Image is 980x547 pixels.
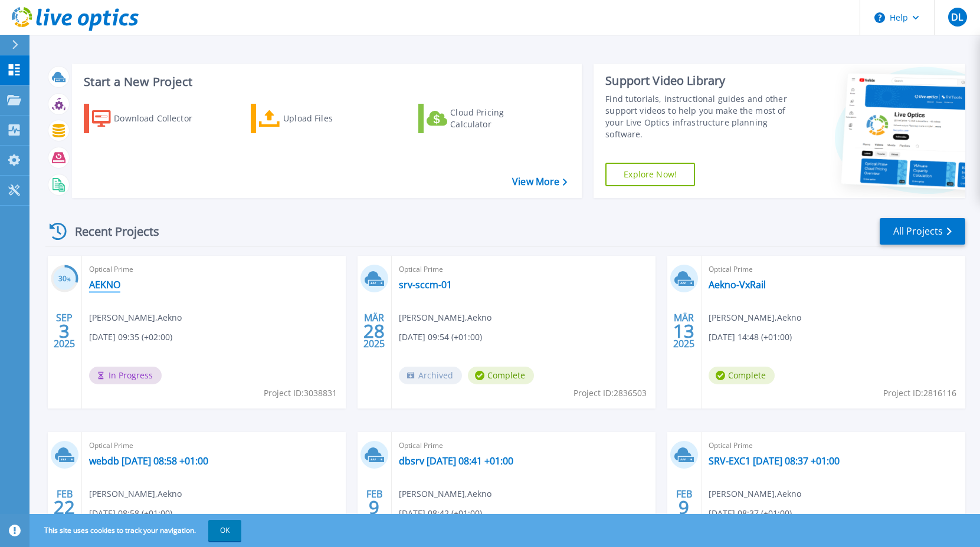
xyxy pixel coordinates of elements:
[208,520,241,541] button: OK
[89,311,182,324] span: [PERSON_NAME] , Aekno
[673,326,694,336] span: 13
[709,279,766,291] a: Aekno-VxRail
[84,104,215,133] a: Download Collector
[114,107,208,130] div: Download Collector
[283,107,378,130] div: Upload Files
[264,387,337,400] span: Project ID: 3038831
[605,163,695,186] a: Explore Now!
[89,263,339,276] span: Optical Prime
[709,263,958,276] span: Optical Prime
[399,311,491,324] span: [PERSON_NAME] , Aekno
[89,331,172,344] span: [DATE] 09:35 (+02:00)
[399,487,491,500] span: [PERSON_NAME] , Aekno
[951,12,963,22] span: DL
[450,107,545,130] div: Cloud Pricing Calculator
[89,439,339,452] span: Optical Prime
[709,507,792,520] span: [DATE] 08:37 (+01:00)
[67,276,71,282] span: %
[399,367,462,384] span: Archived
[468,367,534,384] span: Complete
[709,311,801,324] span: [PERSON_NAME] , Aekno
[369,502,379,512] span: 9
[709,455,840,467] a: SRV-EXC1 [DATE] 08:37 +01:00
[363,486,385,529] div: FEB 2019
[89,367,162,384] span: In Progress
[399,507,482,520] span: [DATE] 08:42 (+01:00)
[605,73,793,88] div: Support Video Library
[512,176,567,187] a: View More
[399,455,513,467] a: dbsrv [DATE] 08:41 +01:00
[53,309,76,352] div: SEP 2025
[89,487,182,500] span: [PERSON_NAME] , Aekno
[53,486,76,529] div: FEB 2019
[51,272,78,286] h3: 30
[32,520,241,541] span: This site uses cookies to track your navigation.
[399,439,648,452] span: Optical Prime
[363,326,385,336] span: 28
[45,217,175,246] div: Recent Projects
[709,439,958,452] span: Optical Prime
[709,487,801,500] span: [PERSON_NAME] , Aekno
[89,455,208,467] a: webdb [DATE] 08:58 +01:00
[59,326,70,336] span: 3
[709,331,792,344] span: [DATE] 14:48 (+01:00)
[709,367,775,384] span: Complete
[399,331,482,344] span: [DATE] 09:54 (+01:00)
[673,309,695,352] div: MÄR 2025
[399,263,648,276] span: Optical Prime
[89,507,172,520] span: [DATE] 08:58 (+01:00)
[673,486,695,529] div: FEB 2019
[363,309,385,352] div: MÄR 2025
[54,502,75,512] span: 22
[605,93,793,140] div: Find tutorials, instructional guides and other support videos to help you make the most of your L...
[89,279,120,291] a: AEKNO
[399,279,452,291] a: srv-sccm-01
[883,387,956,400] span: Project ID: 2816116
[84,75,566,88] h3: Start a New Project
[573,387,647,400] span: Project ID: 2836503
[679,502,689,512] span: 9
[418,104,550,133] a: Cloud Pricing Calculator
[880,218,965,245] a: All Projects
[251,104,382,133] a: Upload Files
